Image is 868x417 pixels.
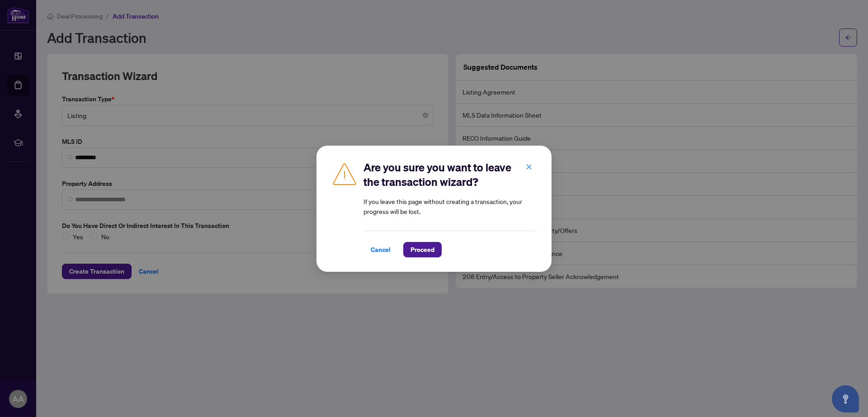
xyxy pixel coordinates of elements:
[363,196,537,216] article: If you leave this page without creating a transaction, your progress will be lost.
[526,163,532,170] span: close
[832,385,859,412] button: Open asap
[363,160,537,189] h2: Are you sure you want to leave the transaction wizard?
[410,242,434,257] span: Proceed
[363,242,398,257] button: Cancel
[371,242,391,257] span: Cancel
[403,242,442,257] button: Proceed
